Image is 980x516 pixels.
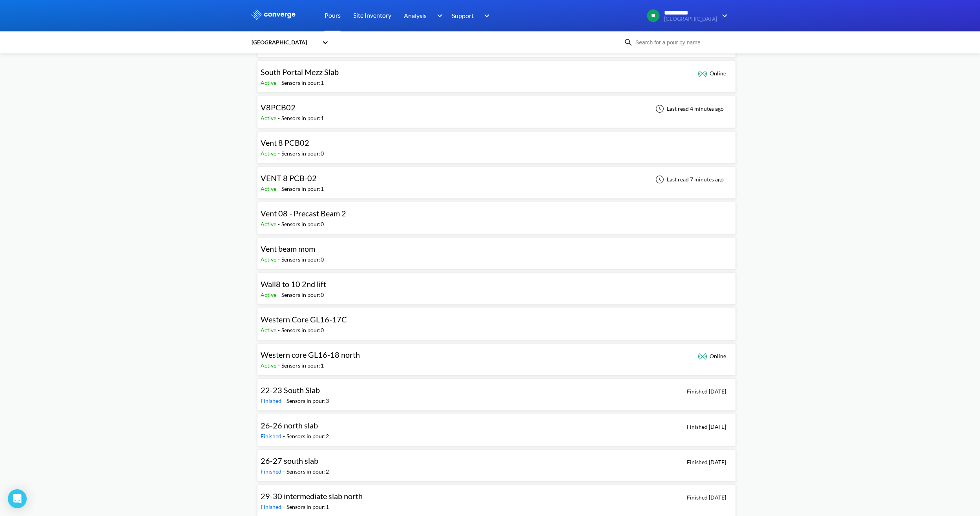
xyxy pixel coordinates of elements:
[261,150,278,157] span: Active
[261,102,296,112] span: V8PCB02
[261,79,278,86] span: Active
[261,67,339,77] span: South Portal Mezz Slab
[651,104,726,113] div: Last read 4 minutes ago
[261,185,278,192] span: Active
[261,256,278,263] span: Active
[257,494,736,500] a: 29-30 intermediate slab northFinished-Sensors in pour:1 Finished [DATE]
[278,221,281,227] span: -
[633,38,728,47] input: Search for a pour by name
[257,211,736,218] a: Vent 08 - Precast Beam 2Active-Sensors in pour:0
[278,185,281,192] span: -
[257,282,736,288] a: Wall8 to 10 2nd liftActive-Sensors in pour:0
[684,423,726,431] div: Finished [DATE]
[698,351,707,361] img: online_icon.svg
[261,209,346,218] span: Vent 08 - Precast Beam 2
[278,327,281,333] span: -
[261,421,318,430] span: 26-26 north slab
[278,362,281,369] span: -
[281,149,324,158] div: Sensors in pour: 0
[261,491,363,501] span: 29-30 intermediate slab north
[717,11,730,20] img: downArrow.svg
[278,115,281,121] span: -
[684,387,726,396] div: Finished [DATE]
[251,38,318,47] div: [GEOGRAPHIC_DATA]
[261,279,326,289] span: Wall8 to 10 2nd lift
[257,105,736,112] a: V8PCB02Active-Sensors in pour:1Last read 4 minutes ago
[278,79,281,86] span: -
[257,70,736,76] a: South Portal Mezz SlabActive-Sensors in pour:1 Online
[283,397,287,404] span: -
[261,173,317,183] span: VENT 8 PCB-02
[257,423,736,430] a: 26-26 north slabFinished-Sensors in pour:2 Finished [DATE]
[281,220,324,229] div: Sensors in pour: 0
[283,503,287,510] span: -
[698,69,726,78] div: Online
[261,244,315,253] span: Vent beam mom
[261,138,309,147] span: Vent 8 PCB02
[281,326,324,335] div: Sensors in pour: 0
[261,433,283,439] span: Finished
[261,468,283,475] span: Finished
[283,433,287,439] span: -
[261,115,278,121] span: Active
[479,11,492,20] img: downArrow.svg
[281,291,324,299] div: Sensors in pour: 0
[432,11,444,20] img: downArrow.svg
[8,489,27,508] div: Open Intercom Messenger
[261,327,278,333] span: Active
[261,503,283,510] span: Finished
[281,114,324,123] div: Sensors in pour: 1
[257,246,736,253] a: Vent beam momActive-Sensors in pour:0
[257,176,736,182] a: VENT 8 PCB-02Active-Sensors in pour:1Last read 7 minutes ago
[684,493,726,502] div: Finished [DATE]
[261,291,278,298] span: Active
[257,140,736,147] a: Vent 8 PCB02Active-Sensors in pour:0
[278,291,281,298] span: -
[281,255,324,264] div: Sensors in pour: 0
[257,317,736,324] a: Western Core GL16-17CActive-Sensors in pour:0
[281,79,324,87] div: Sensors in pour: 1
[452,11,474,20] span: Support
[261,350,360,359] span: Western core GL16-18 north
[261,221,278,227] span: Active
[287,432,329,441] div: Sensors in pour: 2
[287,503,329,511] div: Sensors in pour: 1
[684,458,726,467] div: Finished [DATE]
[278,256,281,263] span: -
[281,361,324,370] div: Sensors in pour: 1
[261,362,278,369] span: Active
[261,315,347,324] span: Western Core GL16-17C
[261,397,283,404] span: Finished
[257,388,736,394] a: 22-23 South SlabFinished-Sensors in pour:3 Finished [DATE]
[257,458,736,465] a: 26-27 south slabFinished-Sensors in pour:2 Finished [DATE]
[624,38,633,47] img: icon-search.svg
[664,16,717,22] span: [GEOGRAPHIC_DATA]
[257,352,736,359] a: Western core GL16-18 northActive-Sensors in pour:1 Online
[251,9,296,20] img: logo_ewhite.svg
[404,11,427,20] span: Analysis
[287,467,329,476] div: Sensors in pour: 2
[278,150,281,157] span: -
[698,69,707,78] img: online_icon.svg
[261,385,320,395] span: 22-23 South Slab
[283,468,287,475] span: -
[261,456,318,465] span: 26-27 south slab
[287,397,329,405] div: Sensors in pour: 3
[651,175,726,184] div: Last read 7 minutes ago
[698,351,726,361] div: Online
[281,185,324,193] div: Sensors in pour: 1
